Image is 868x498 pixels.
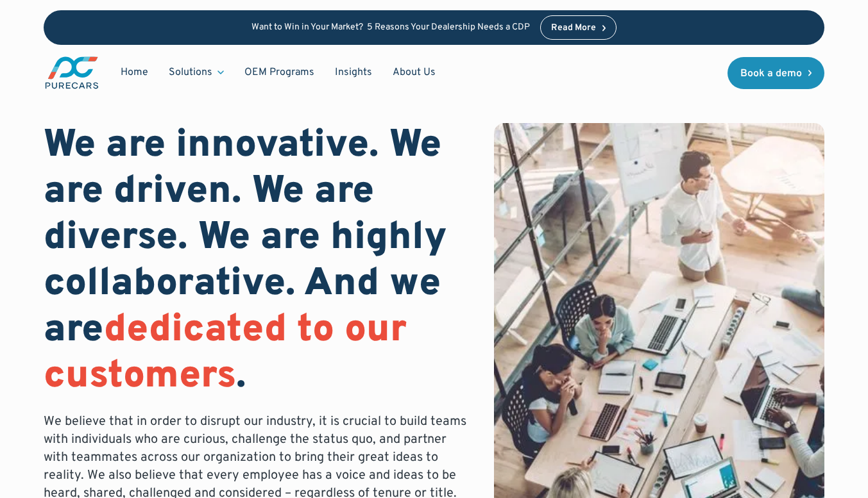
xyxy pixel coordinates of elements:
p: Want to Win in Your Market? 5 Reasons Your Dealership Needs a CDP [251,22,530,33]
span: dedicated to our customers [44,306,407,401]
div: Solutions [169,65,212,79]
a: Insights [325,60,382,85]
div: Read More [551,24,596,33]
a: Home [110,60,158,85]
h1: We are innovative. We are driven. We are diverse. We are highly collaborative. And we are . [44,123,473,400]
a: main [44,55,100,90]
img: purecars logo [44,55,100,90]
div: Solutions [158,60,234,85]
a: Book a demo [728,57,825,89]
a: OEM Programs [234,60,325,85]
div: Book a demo [740,69,802,79]
a: Read More [540,15,617,40]
a: About Us [382,60,446,85]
